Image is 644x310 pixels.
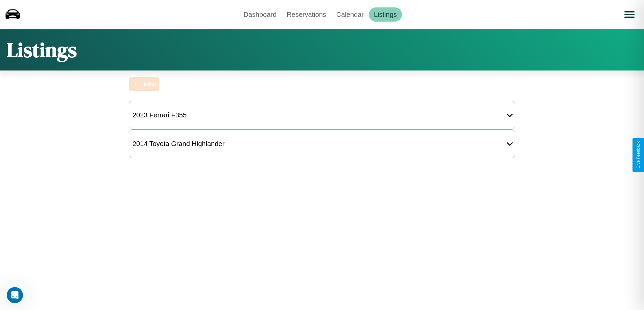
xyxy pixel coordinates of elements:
[331,7,369,22] a: Calendar
[620,5,639,24] button: Open menu
[7,36,77,64] h1: Listings
[7,287,23,303] iframe: Intercom live chat
[129,108,190,122] div: 2023 Ferrari F355
[282,7,331,22] a: Reservations
[129,77,159,91] button: Listing
[141,81,156,87] div: Listing
[238,7,282,22] a: Dashboard
[636,141,641,169] div: Give Feedback
[129,137,228,151] div: 2014 Toyota Grand Highlander
[369,7,402,22] a: Listings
